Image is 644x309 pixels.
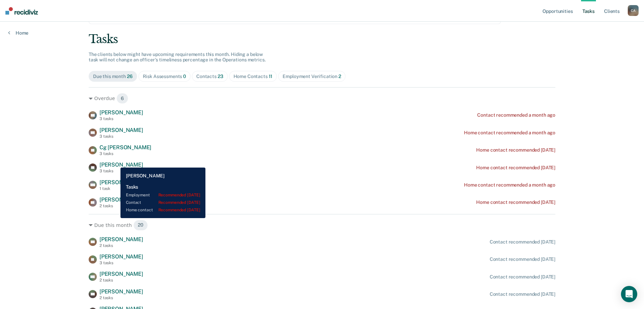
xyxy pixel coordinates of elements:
div: Contact recommended [DATE] [490,239,555,245]
span: 20 [133,220,148,231]
div: 2 tasks [99,204,143,208]
div: 3 tasks [99,151,151,156]
img: Recidiviz [5,7,38,15]
div: Risk Assessments [143,74,186,79]
span: 23 [218,74,223,79]
div: Home contact recommended [DATE] [476,147,555,153]
div: Due this month 20 [89,220,555,231]
div: Due this month [93,74,133,79]
div: Home contact recommended [DATE] [476,199,555,205]
div: Employment Verification [283,74,341,79]
div: 2 tasks [99,295,143,300]
span: [PERSON_NAME] [99,288,143,295]
button: CA [628,5,639,16]
div: Home Contacts [234,74,273,79]
div: C A [628,5,639,16]
span: [PERSON_NAME] [99,196,143,203]
span: Cg [PERSON_NAME] [99,144,151,151]
div: 1 task [99,186,143,191]
div: 2 tasks [99,243,143,248]
div: 3 tasks [99,260,143,265]
div: 2 tasks [99,278,143,283]
span: [PERSON_NAME] [99,236,143,243]
div: Overdue 6 [89,93,555,104]
div: Home contact recommended [DATE] [476,165,555,171]
div: 3 tasks [99,169,143,173]
div: Contact recommended a month ago [477,112,555,118]
div: 3 tasks [99,116,143,121]
div: Contact recommended [DATE] [490,274,555,280]
span: [PERSON_NAME] [99,161,143,168]
span: 26 [127,74,133,79]
div: Contact recommended [DATE] [490,291,555,297]
div: Home contact recommended a month ago [464,130,555,136]
span: 0 [183,74,186,79]
div: 3 tasks [99,134,143,139]
span: [PERSON_NAME] [99,179,143,186]
span: 6 [116,93,128,104]
span: [PERSON_NAME] [99,109,143,116]
span: [PERSON_NAME] [99,127,143,133]
a: Home [8,30,28,36]
span: 2 [338,74,341,79]
span: The clients below might have upcoming requirements this month. Hiding a below task will not chang... [89,52,266,63]
div: Tasks [89,32,555,46]
div: Home contact recommended a month ago [464,182,555,188]
div: Contact recommended [DATE] [490,256,555,262]
span: [PERSON_NAME] [99,253,143,260]
span: 11 [269,74,273,79]
div: Open Intercom Messenger [621,286,637,302]
div: Contacts [196,74,223,79]
span: [PERSON_NAME] [99,271,143,277]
